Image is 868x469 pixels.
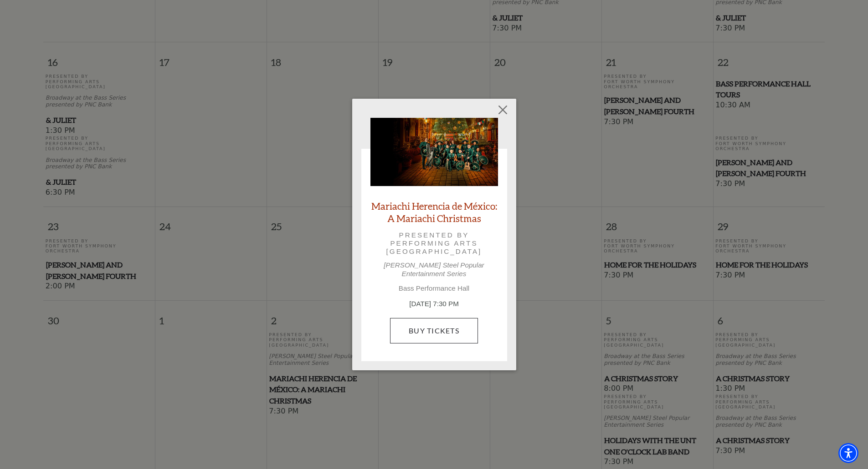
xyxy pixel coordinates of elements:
button: Close [494,101,511,118]
p: [PERSON_NAME] Steel Popular Entertainment Series [370,261,498,277]
p: [DATE] 7:30 PM [370,299,498,309]
p: Presented by Performing Arts [GEOGRAPHIC_DATA] [383,231,485,256]
p: Bass Performance Hall [370,284,498,292]
img: Mariachi Herencia de México: A Mariachi Christmas [370,118,498,186]
a: Buy Tickets [390,318,478,343]
a: Mariachi Herencia de México: A Mariachi Christmas [370,200,498,224]
div: Accessibility Menu [838,443,858,463]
